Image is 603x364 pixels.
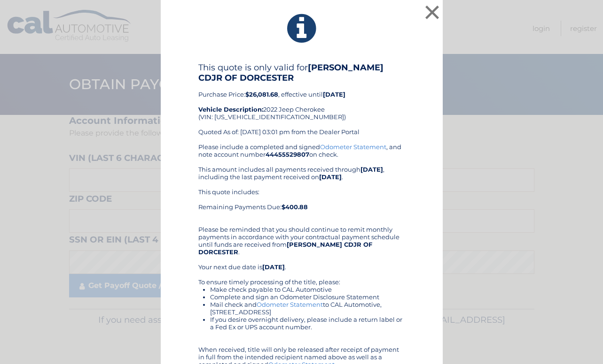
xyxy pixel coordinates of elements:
b: [DATE] [262,263,285,271]
a: Odometer Statement [320,143,386,151]
strong: Vehicle Description: [198,106,263,113]
b: 44455529807 [266,151,309,158]
b: [DATE] [323,91,345,98]
b: $26,081.68 [245,91,278,98]
li: Mail check and to CAL Automotive, [STREET_ADDRESS] [210,301,405,316]
b: [DATE] [319,173,342,181]
b: $400.88 [282,203,308,211]
li: If you desire overnight delivery, please include a return label or a Fed Ex or UPS account number. [210,316,405,331]
a: Odometer Statement [257,301,323,308]
div: This quote includes: Remaining Payments Due: [198,188,405,218]
b: [PERSON_NAME] CDJR OF DORCESTER [198,62,384,83]
li: Complete and sign an Odometer Disclosure Statement [210,293,405,301]
button: × [423,3,442,22]
h4: This quote is only valid for [198,62,405,83]
div: Purchase Price: , effective until 2022 Jeep Cherokee (VIN: [US_VEHICLE_IDENTIFICATION_NUMBER]) Qu... [198,62,405,143]
li: Make check payable to CAL Automotive [210,286,405,293]
b: [DATE] [360,166,383,173]
b: [PERSON_NAME] CDJR OF DORCESTER [198,241,372,256]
